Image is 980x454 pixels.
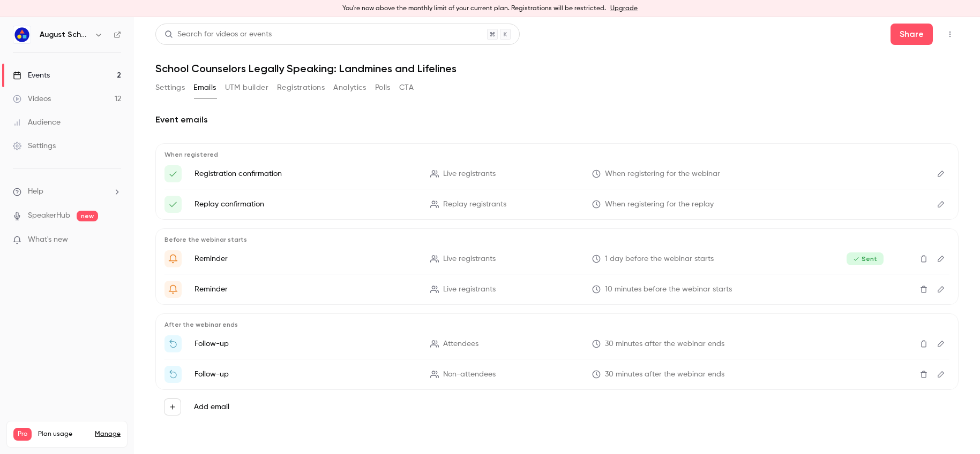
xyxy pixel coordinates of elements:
[605,284,732,295] span: 10 minutes before the webinar starts
[225,79,268,96] button: UTM builder
[605,199,714,210] span: When registering for the replay
[194,402,229,412] label: Add email
[932,196,949,213] button: Edit
[915,366,932,383] button: Delete
[40,29,90,40] h6: August Schools
[443,338,478,350] span: Attendees
[605,338,724,350] span: 30 minutes after the webinar ends
[13,428,32,441] span: Pro
[194,338,417,349] p: Follow-up
[605,369,724,380] span: 30 minutes after the webinar ends
[399,79,414,96] button: CTA
[164,29,272,40] div: Search for videos or events
[375,79,391,96] button: Polls
[28,186,43,197] span: Help
[610,4,638,13] a: Upgrade
[915,281,932,298] button: Delete
[95,430,121,438] a: Manage
[164,250,949,267] li: Get Ready for '{{ event_name }}' tomorrow!
[13,94,51,104] div: Videos
[13,70,50,81] div: Events
[194,168,417,179] p: Registration confirmation
[164,196,949,213] li: Here's your access link to {{ event_name }}!
[605,253,714,265] span: 1 day before the webinar starts
[443,369,496,380] span: Non-attendees
[164,335,949,352] li: Thanks for attending {{ event_name }}
[277,79,325,96] button: Registrations
[932,165,949,182] button: Edit
[164,366,949,383] li: Watch the replay of {{ event_name }}
[915,250,932,267] button: Delete
[155,79,185,96] button: Settings
[155,113,959,126] h2: Event emails
[932,281,949,298] button: Edit
[13,186,121,197] li: help-dropdown-opener
[77,211,98,221] span: new
[13,26,31,43] img: August Schools
[13,117,61,128] div: Audience
[443,284,496,295] span: Live registrants
[13,141,56,151] div: Settings
[932,250,949,267] button: Edit
[28,234,68,245] span: What's new
[28,210,70,221] a: SpeakerHub
[891,24,933,45] button: Share
[932,366,949,383] button: Edit
[164,150,949,159] p: When registered
[155,62,959,75] h1: School Counselors Legally Speaking: Landmines and Lifelines
[164,320,949,329] p: After the webinar ends
[443,168,496,180] span: Live registrants
[443,253,496,265] span: Live registrants
[333,79,366,96] button: Analytics
[605,168,720,180] span: When registering for the webinar
[164,281,949,298] li: {{ event_name }} is about to go live
[194,199,417,210] p: Replay confirmation
[108,235,121,245] iframe: Noticeable Trigger
[193,79,216,96] button: Emails
[194,369,417,380] p: Follow-up
[915,335,932,352] button: Delete
[194,253,417,264] p: Reminder
[847,252,884,265] span: Sent
[38,430,88,438] span: Plan usage
[164,165,949,182] li: Here's your access link to {{ event_name }}!
[443,199,506,210] span: Replay registrants
[932,335,949,352] button: Edit
[164,235,949,244] p: Before the webinar starts
[194,284,417,295] p: Reminder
